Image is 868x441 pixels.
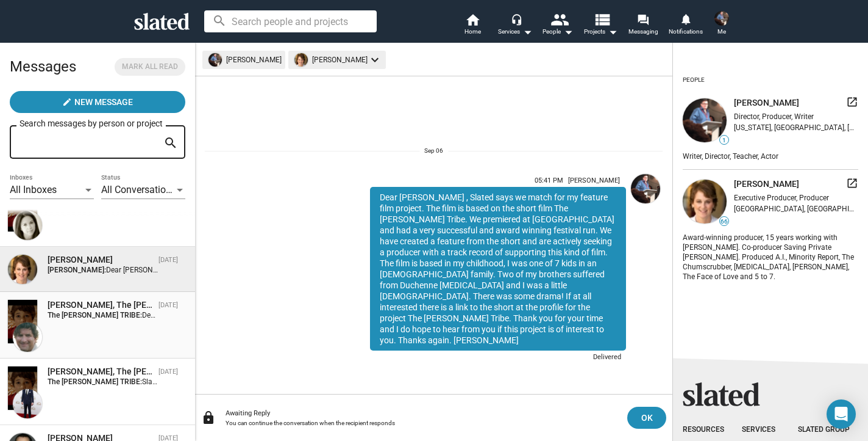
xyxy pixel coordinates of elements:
time: [DATE] [158,368,178,376]
div: [US_STATE], [GEOGRAPHIC_DATA], [GEOGRAPHIC_DATA] [734,123,858,132]
span: 1 [720,137,728,144]
span: New Message [74,91,133,113]
div: Executive Producer, Producer [734,194,858,202]
a: Jane Baker [628,172,663,368]
div: Writer, Director, Teacher, Actor [683,150,858,162]
time: [DATE] [158,256,178,264]
mat-icon: keyboard_arrow_down [368,53,382,67]
img: undefined [683,98,727,142]
img: Marc Cerutti [13,323,42,352]
span: Projects [584,24,617,39]
mat-icon: launch [846,177,858,189]
mat-icon: arrow_drop_down [561,24,575,39]
mat-icon: arrow_drop_down [605,24,620,39]
button: Projects [579,12,622,39]
button: Jane BakerMe [707,9,736,40]
a: Notifications [664,12,707,39]
span: All Conversations [101,184,176,195]
mat-icon: lock [201,410,216,425]
time: [DATE] [158,301,178,309]
mat-icon: create [62,97,72,107]
strong: The [PERSON_NAME] TRIBE: [48,377,142,386]
div: Services [742,425,788,435]
div: Awaiting Reply [226,409,617,417]
div: Services [498,24,532,39]
mat-icon: arrow_drop_down [520,24,535,39]
mat-icon: notifications [680,13,691,24]
img: Jane Baker [714,11,729,26]
div: Open Intercom Messenger [827,399,856,429]
mat-icon: people [550,10,568,28]
input: Search people and projects [204,10,377,32]
mat-icon: search [163,134,178,153]
mat-icon: home [465,12,480,27]
div: Kevin Walsh, The PARKER TRIBE [48,366,154,377]
span: All Inboxes [10,184,57,195]
a: Messaging [622,12,664,39]
span: 05:41 PM [535,177,563,184]
div: You can continue the conversation when the recipient responds [226,420,617,426]
div: Dear [PERSON_NAME] , Slated says we match for my feature film project. The film is based on the s... [370,187,626,351]
button: Mark all read [115,58,185,76]
button: Services [494,12,536,39]
img: undefined [683,180,727,224]
span: Home [464,24,481,39]
span: Mark all read [122,60,178,73]
span: [PERSON_NAME] [568,177,620,184]
span: Notifications [669,24,703,39]
img: Paula P. Manzanedo [13,211,42,240]
div: Award-winning producer, 15 years working with [PERSON_NAME]. Co-producer Saving Private [PERSON_N... [683,231,858,282]
img: undefined [294,53,308,67]
h2: Messages [10,52,76,81]
div: People [542,24,573,39]
img: The PARKER TRIBE [8,300,37,343]
div: Marc Cerutti, The PARKER TRIBE [48,299,154,311]
div: Delivered [370,351,626,366]
mat-icon: launch [846,96,858,108]
div: People [683,71,705,89]
div: Director, Producer, Writer [734,112,858,121]
div: Bonnie Curtis [48,254,154,266]
div: Slated Group [798,425,858,435]
span: Slated surfaced you as a match for my project, The [PERSON_NAME] TRIBE. I would love to share mor... [142,377,691,386]
mat-icon: view_list [593,10,611,28]
button: New Message [10,91,185,113]
img: Bonnie Curtis [8,255,37,284]
span: [PERSON_NAME] [734,97,799,109]
button: People [536,12,579,39]
img: The PARKER TRIBE [8,366,37,410]
img: Jane Baker [631,174,660,203]
strong: [PERSON_NAME]: [48,266,106,274]
span: Me [717,24,726,39]
button: OK [627,407,666,429]
strong: The [PERSON_NAME] TRIBE: [48,311,142,319]
div: Resources [683,425,731,435]
span: [PERSON_NAME] [734,178,799,190]
span: OK [637,407,656,429]
div: [GEOGRAPHIC_DATA], [GEOGRAPHIC_DATA], [GEOGRAPHIC_DATA] [734,205,858,213]
span: 66 [720,218,728,225]
span: Messaging [628,24,658,39]
mat-icon: headset_mic [511,13,522,24]
mat-icon: forum [637,13,649,25]
a: Home [451,12,494,39]
img: Kevin Walsh [13,389,42,418]
mat-chip: [PERSON_NAME] [288,51,386,69]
